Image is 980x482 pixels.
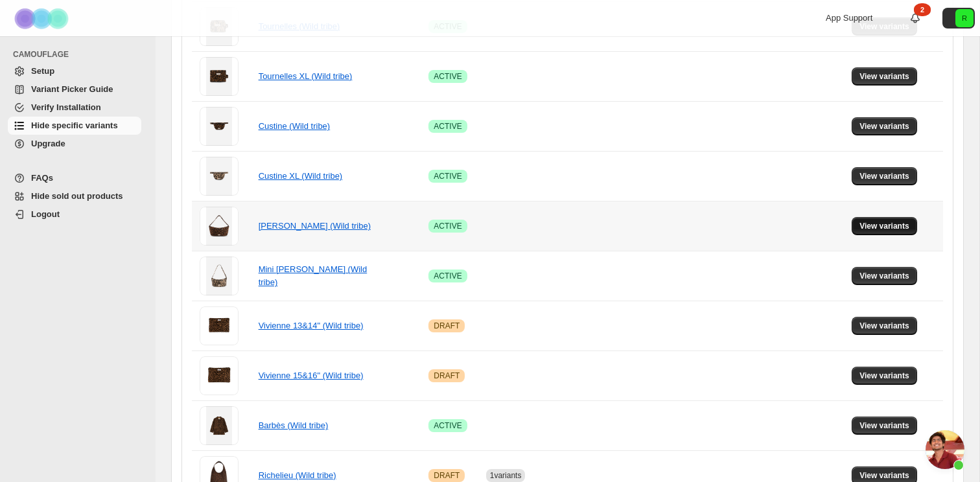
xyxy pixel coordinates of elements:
[31,66,54,76] span: Setup
[8,135,141,153] a: Upgrade
[434,121,461,132] span: ACTIVE
[259,121,331,131] a: Custine (Wild tribe)
[852,117,917,135] button: View variants
[434,321,460,331] span: DRAFT
[8,169,141,187] a: FAQs
[852,167,917,185] button: View variants
[8,187,141,205] a: Hide sold out products
[852,267,917,285] button: View variants
[434,420,461,431] span: ACTIVE
[852,367,917,385] button: View variants
[31,209,60,219] span: Logout
[859,221,909,231] span: View variants
[259,264,367,287] a: Mini [PERSON_NAME] (Wild tribe)
[31,102,101,112] span: Verify Installation
[859,171,909,181] span: View variants
[859,470,909,481] span: View variants
[31,191,123,201] span: Hide sold out products
[852,317,917,335] button: View variants
[31,120,118,130] span: Hide specific variants
[259,371,364,380] a: Vivienne 15&16" (Wild tribe)
[859,121,909,132] span: View variants
[259,71,353,81] a: Tournelles XL (Wild tribe)
[914,3,931,16] div: 2
[8,62,141,80] a: Setup
[859,420,909,431] span: View variants
[31,139,65,148] span: Upgrade
[926,430,964,469] div: Ouvrir le chat
[859,321,909,331] span: View variants
[10,1,75,36] img: Camouflage
[942,8,975,29] button: Avatar with initials R
[8,205,141,224] a: Logout
[31,84,113,94] span: Variant Picker Guide
[434,171,461,181] span: ACTIVE
[490,471,522,480] span: 1 variants
[259,470,336,480] a: Richelieu (Wild tribe)
[955,9,974,27] span: Avatar with initials R
[434,470,460,481] span: DRAFT
[259,221,371,231] a: [PERSON_NAME] (Wild tribe)
[434,371,460,381] span: DRAFT
[13,49,146,60] span: CAMOUFLAGE
[8,98,141,117] a: Verify Installation
[434,271,461,281] span: ACTIVE
[852,67,917,86] button: View variants
[259,321,364,330] a: Vivienne 13&14" (Wild tribe)
[259,420,329,430] a: Barbès (Wild tribe)
[859,271,909,281] span: View variants
[31,173,53,183] span: FAQs
[962,14,967,22] text: R
[8,80,141,98] a: Variant Picker Guide
[852,417,917,435] button: View variants
[859,371,909,381] span: View variants
[909,12,922,25] a: 2
[826,13,872,23] span: App Support
[859,71,909,82] span: View variants
[852,217,917,235] button: View variants
[8,117,141,135] a: Hide specific variants
[434,221,461,231] span: ACTIVE
[434,71,461,82] span: ACTIVE
[259,171,343,181] a: Custine XL (Wild tribe)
